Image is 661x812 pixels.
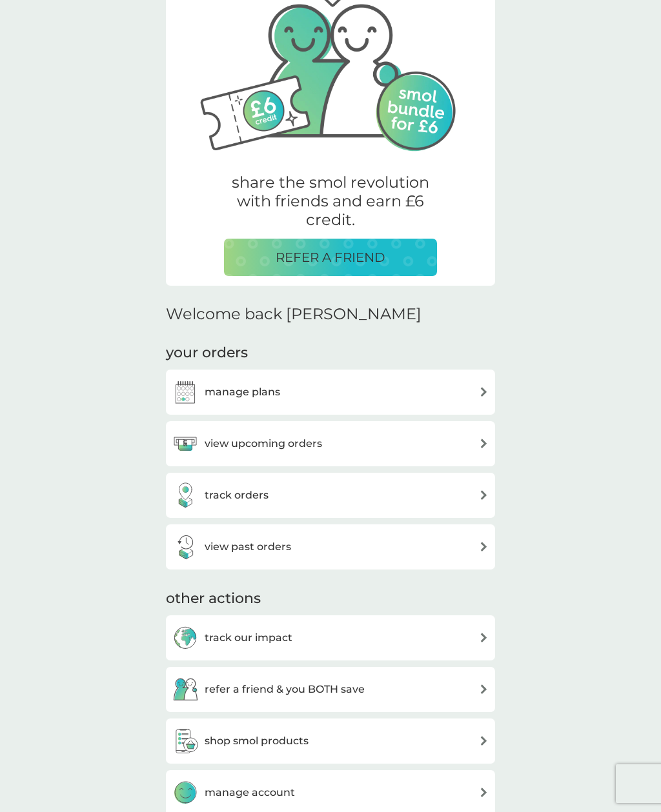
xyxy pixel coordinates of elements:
[479,736,489,746] img: arrow right
[479,787,489,797] img: arrow right
[479,490,489,500] img: arrow right
[166,589,261,609] h3: other actions
[205,629,292,646] h3: track our impact
[479,542,489,551] img: arrow right
[479,439,489,448] img: arrow right
[205,681,365,698] h3: refer a friend & you BOTH save
[205,435,322,452] h3: view upcoming orders
[479,684,489,694] img: arrow right
[205,539,291,555] h3: view past orders
[479,633,489,642] img: arrow right
[479,387,489,397] img: arrow right
[205,784,295,801] h3: manage account
[224,239,437,276] button: REFER A FRIEND
[205,733,309,749] h3: shop smol products
[224,173,437,229] p: share the smol revolution with friends and earn £6 credit.
[166,343,248,363] h3: your orders
[276,247,385,268] p: REFER A FRIEND
[205,487,269,504] h3: track orders
[166,305,422,324] h2: Welcome back [PERSON_NAME]
[205,384,280,401] h3: manage plans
